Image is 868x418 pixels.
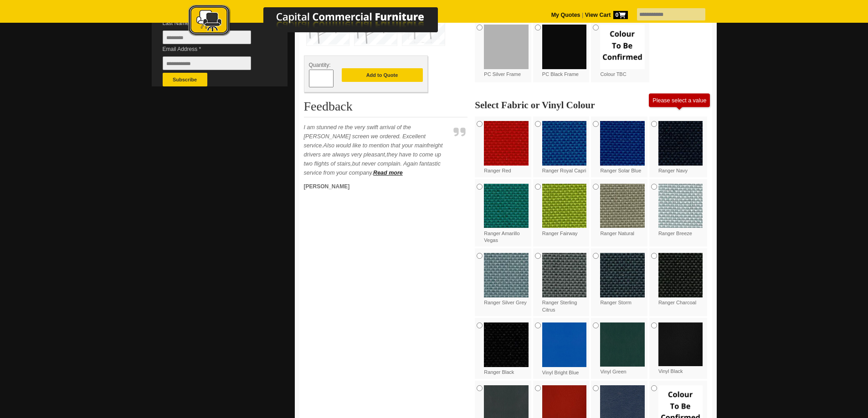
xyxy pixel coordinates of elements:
[484,25,529,78] label: PC Silver Frame
[484,25,529,69] img: PC Silver Frame
[484,184,529,228] img: Ranger Amarillo Vegas
[542,25,587,78] label: PC Black Frame
[600,322,645,367] img: Vinyl Green
[163,73,207,86] button: Subscribe
[658,322,703,375] label: Vinyl Black
[484,322,529,367] img: Ranger Black
[658,322,703,366] img: Vinyl Black
[484,253,529,306] label: Ranger Silver Grey
[373,170,403,176] a: Read more
[658,184,703,228] img: Ranger Breeze
[304,100,468,117] h2: Feedback
[542,121,587,174] label: Ranger Royal Capri
[600,25,645,69] img: Colour TBC
[583,12,627,18] a: View Cart0
[304,182,450,191] p: [PERSON_NAME]
[600,322,645,376] label: Vinyl Green
[585,12,628,18] strong: View Cart
[484,184,529,244] label: Ranger Amarillo Vegas
[542,184,587,228] img: Ranger Fairway
[484,253,529,297] img: Ranger Silver Grey
[600,253,645,297] img: Ranger Storm
[542,322,587,376] label: Vinyl Bright Blue
[309,62,331,68] span: Quantity:
[163,19,265,28] span: Last Name *
[304,123,450,177] p: I am stunned re the very swift arrival of the [PERSON_NAME] screen we ordered. Excellent service....
[542,253,587,297] img: Ranger Sterling Citrus
[163,45,265,54] span: Email Address *
[600,25,645,78] label: Colour TBC
[163,5,482,40] a: Capital Commercial Furniture Logo
[475,101,707,110] h2: Select Fabric or Vinyl Colour
[542,322,587,367] img: Vinyl Bright Blue
[542,253,587,313] label: Ranger Sterling Citrus
[658,253,703,306] label: Ranger Charcoal
[658,121,703,174] label: Ranger Navy
[163,56,251,70] input: Email Address *
[600,121,645,166] img: Ranger Solar Blue
[600,184,645,228] img: Ranger Natural
[551,12,580,18] a: My Quotes
[484,121,529,166] img: Ranger Red
[658,184,703,237] label: Ranger Breeze
[542,121,587,166] img: Ranger Royal Capri
[484,322,529,376] label: Ranger Black
[652,101,706,107] div: Please select a value
[613,11,628,19] span: 0
[342,68,423,82] button: Add to Quote
[163,30,251,44] input: Last Name *
[600,184,645,237] label: Ranger Natural
[658,121,703,166] img: Ranger Navy
[658,253,703,297] img: Ranger Charcoal
[542,25,587,69] img: PC Black Frame
[542,184,587,237] label: Ranger Fairway
[600,253,645,306] label: Ranger Storm
[600,121,645,174] label: Ranger Solar Blue
[163,5,482,38] img: Capital Commercial Furniture Logo
[484,121,529,174] label: Ranger Red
